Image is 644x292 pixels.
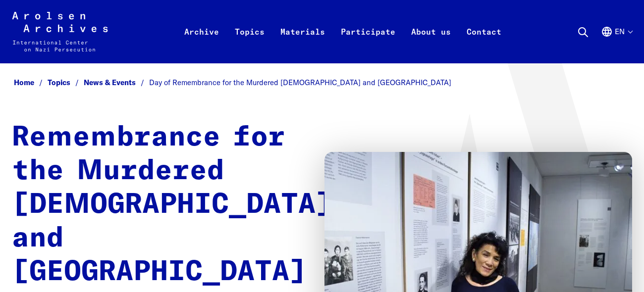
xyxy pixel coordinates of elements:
[12,124,333,286] strong: Remembrance for the Murdered [DEMOGRAPHIC_DATA] and [GEOGRAPHIC_DATA]
[333,24,403,63] a: Participate
[14,78,48,87] a: Home
[403,24,459,63] a: About us
[176,12,509,51] nav: Primary
[176,24,227,63] a: Archive
[12,75,632,90] nav: Breadcrumb
[84,78,149,87] a: News & Events
[272,24,333,63] a: Materials
[601,26,632,61] button: English, language selection
[48,78,84,87] a: Topics
[149,78,451,87] span: Day of Remembrance for the Murdered [DEMOGRAPHIC_DATA] and [GEOGRAPHIC_DATA]
[459,24,509,63] a: Contact
[227,24,272,63] a: Topics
